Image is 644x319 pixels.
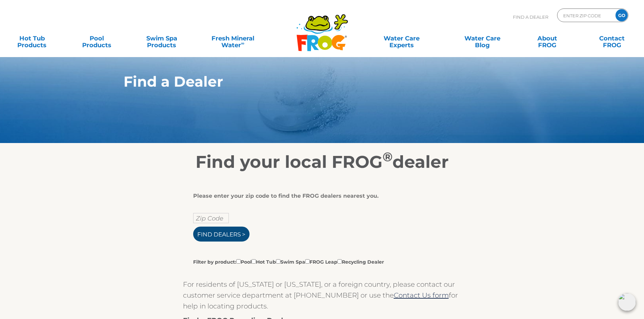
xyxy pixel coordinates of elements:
[252,259,256,264] input: Filter by product:PoolHot TubSwim SpaFROG LeapRecycling Dealer
[241,40,244,46] sup: ∞
[124,73,489,90] h1: Find a Dealer
[563,11,608,20] input: Zip Code Form
[7,32,57,45] a: Hot TubProducts
[193,258,384,265] label: Filter by product: Pool Hot Tub Swim Spa FROG Leap Recycling Dealer
[136,32,187,45] a: Swim SpaProducts
[618,293,636,311] img: openIcon
[394,291,449,299] a: Contact Us form
[615,9,628,21] input: GO
[383,149,392,164] sup: ®
[457,32,508,45] a: Water CareBlog
[193,227,250,242] input: Find Dealers >
[236,259,241,264] input: Filter by product:PoolHot TubSwim SpaFROG LeapRecycling Dealer
[201,32,264,45] a: Fresh MineralWater∞
[361,32,443,45] a: Water CareExperts
[513,8,548,25] p: Find A Dealer
[587,32,637,45] a: ContactFROG
[193,193,446,199] div: Please enter your zip code to find the FROG dealers nearest you.
[305,259,310,264] input: Filter by product:PoolHot TubSwim SpaFROG LeapRecycling Dealer
[183,279,461,312] p: For residents of [US_STATE] or [US_STATE], or a foreign country, please contact our customer serv...
[276,259,280,264] input: Filter by product:PoolHot TubSwim SpaFROG LeapRecycling Dealer
[522,32,572,45] a: AboutFROG
[72,32,122,45] a: PoolProducts
[113,152,531,172] h2: Find your local FROG dealer
[337,259,342,264] input: Filter by product:PoolHot TubSwim SpaFROG LeapRecycling Dealer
